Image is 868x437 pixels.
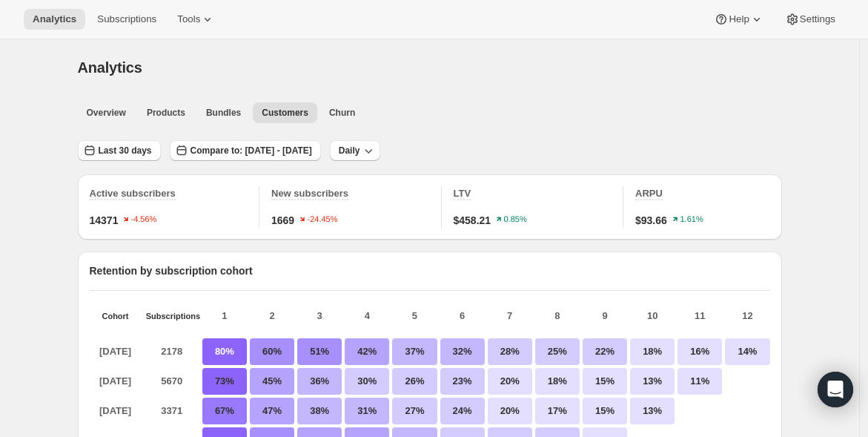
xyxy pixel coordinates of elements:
[392,309,437,323] p: 5
[535,338,580,365] p: 25%
[635,188,663,199] span: ARPU
[488,368,532,395] p: 20%
[440,309,485,323] p: 6
[202,368,247,395] p: 73%
[440,338,485,365] p: 32%
[339,145,360,157] span: Daily
[191,145,312,157] span: Compare to: [DATE] - [DATE]
[271,188,348,199] span: New subscribers
[440,368,485,395] p: 23%
[146,368,198,395] p: 5670
[583,398,627,424] p: 15%
[168,9,224,30] button: Tools
[88,9,165,30] button: Subscriptions
[725,338,769,365] p: 14%
[146,398,198,424] p: 3371
[392,338,437,365] p: 37%
[535,368,580,395] p: 18%
[308,215,338,224] text: -24.45%
[630,398,675,424] p: 13%
[345,338,389,365] p: 42%
[583,309,627,323] p: 9
[99,145,152,157] span: Last 30 days
[680,215,703,224] text: 1.61%
[131,215,157,224] text: -4.56%
[297,309,342,323] p: 3
[729,13,749,25] span: Help
[262,107,308,119] span: Customers
[250,398,294,424] p: 47%
[345,368,389,395] p: 30%
[90,188,176,199] span: Active subscribers
[504,215,527,224] text: 0.85%
[705,9,772,30] button: Help
[454,213,491,228] span: $458.21
[488,338,532,365] p: 28%
[147,107,185,119] span: Products
[90,263,770,278] p: Retention by subscription cohort
[250,338,294,365] p: 60%
[776,9,844,30] button: Settings
[488,398,532,424] p: 20%
[78,59,142,76] span: Analytics
[170,140,321,161] button: Compare to: [DATE] - [DATE]
[488,309,532,323] p: 7
[90,338,142,365] p: [DATE]
[90,312,142,321] p: Cohort
[250,368,294,395] p: 45%
[206,107,241,119] span: Bundles
[800,13,835,25] span: Settings
[90,368,142,395] p: [DATE]
[630,368,675,395] p: 13%
[202,398,247,424] p: 67%
[297,338,342,365] p: 51%
[90,213,119,228] span: 14371
[535,398,580,424] p: 17%
[271,213,294,228] span: 1669
[24,9,85,30] button: Analytics
[90,398,142,424] p: [DATE]
[297,368,342,395] p: 36%
[635,213,667,228] span: $93.66
[535,309,580,323] p: 8
[392,398,437,424] p: 27%
[250,309,294,323] p: 2
[630,309,675,323] p: 10
[392,368,437,395] p: 26%
[78,140,161,161] button: Last 30 days
[297,398,342,424] p: 38%
[440,398,485,424] p: 24%
[725,309,769,323] p: 12
[330,140,381,161] button: Daily
[146,312,198,321] p: Subscriptions
[677,309,722,323] p: 11
[177,13,200,25] span: Tools
[583,338,627,365] p: 22%
[818,372,853,407] div: Open Intercom Messenger
[583,368,627,395] p: 15%
[630,338,675,365] p: 18%
[329,107,355,119] span: Churn
[33,13,76,25] span: Analytics
[87,107,126,119] span: Overview
[202,309,247,323] p: 1
[97,13,156,25] span: Subscriptions
[345,309,389,323] p: 4
[677,368,722,395] p: 11%
[146,338,198,365] p: 2178
[677,338,722,365] p: 16%
[345,398,389,424] p: 31%
[454,188,471,199] span: LTV
[202,338,247,365] p: 80%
